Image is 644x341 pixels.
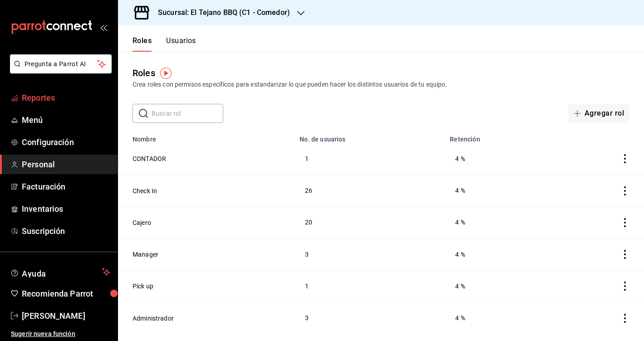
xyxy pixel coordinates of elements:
[568,104,629,123] button: Agregar rol
[11,329,110,339] span: Sugerir nueva función
[100,24,107,31] button: open_drawer_menu
[294,238,444,270] td: 3
[444,130,553,143] th: Retención
[22,310,110,322] span: [PERSON_NAME]
[22,92,110,104] span: Reportes
[160,68,172,79] img: Tooltip marker
[294,143,444,175] td: 1
[294,302,444,334] td: 3
[22,136,110,148] span: Configuración
[22,225,110,237] span: Suscripción
[133,36,152,52] button: Roles
[22,287,110,300] span: Recomienda Parrot
[133,36,196,52] div: navigation tabs
[444,270,553,302] td: 4 %
[294,175,444,206] td: 26
[22,158,110,170] span: Personal
[294,206,444,238] td: 20
[166,36,196,52] button: Usuarios
[10,54,112,73] button: Pregunta a Parrot AI
[620,282,629,291] button: actions
[118,130,294,143] th: Nombre
[133,66,155,80] div: Roles
[133,154,166,163] button: CONTADOR
[620,250,629,259] button: actions
[22,180,110,193] span: Facturación
[294,130,444,143] th: No. de usuarios
[444,206,553,238] td: 4 %
[620,154,629,163] button: actions
[6,66,112,75] a: Pregunta a Parrot AI
[133,282,153,291] button: Pick up
[444,238,553,270] td: 4 %
[22,267,98,278] span: Ayuda
[620,186,629,195] button: actions
[25,59,98,69] span: Pregunta a Parrot AI
[133,186,157,195] button: Check In
[444,302,553,334] td: 4 %
[133,218,151,227] button: Cajero
[151,7,290,18] h3: Sucursal: El Tejano BBQ (C1 - Comedor)
[294,270,444,302] td: 1
[133,80,629,89] div: Crea roles con permisos específicos para estandarizar lo que pueden hacer los distintos usuarios ...
[620,314,629,323] button: actions
[133,314,174,323] button: Administrador
[22,203,110,215] span: Inventarios
[444,175,553,206] td: 4 %
[152,104,223,122] input: Buscar rol
[22,114,110,126] span: Menú
[620,218,629,227] button: actions
[444,143,553,175] td: 4 %
[133,250,158,259] button: Manager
